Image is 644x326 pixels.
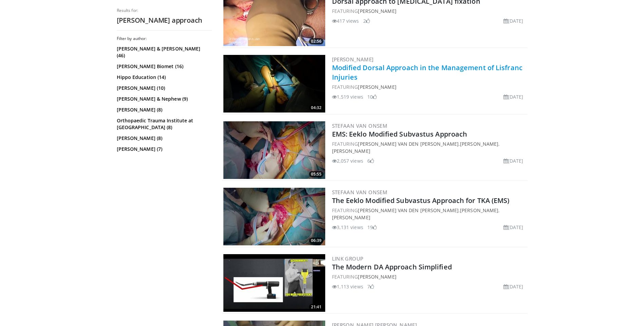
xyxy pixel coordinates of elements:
[117,106,210,113] a: [PERSON_NAME] (8)
[309,171,324,177] span: 05:55
[358,84,396,90] a: [PERSON_NAME]
[332,93,363,100] li: 1,519 views
[223,121,325,179] img: 808cc65d-1898-42b4-bfa2-c384e2472b59.300x170_q85_crop-smart_upscale.jpg
[332,148,370,154] a: [PERSON_NAME]
[332,83,526,90] div: FEATURING
[117,96,210,102] a: [PERSON_NAME] & Nephew (9)
[117,45,210,59] a: [PERSON_NAME] & [PERSON_NAME] (46)
[332,129,467,139] a: EMS: Eeklo Modified Subvastus Approach
[358,8,396,14] a: [PERSON_NAME]
[223,254,325,312] img: 296e0485-db60-41ed-8a3f-64c21c84e20b.300x170_q85_crop-smart_upscale.jpg
[332,283,363,290] li: 1,113 views
[117,146,210,152] a: [PERSON_NAME] (7)
[332,7,526,15] div: FEATURING
[358,273,396,280] a: [PERSON_NAME]
[332,224,363,231] li: 3,131 views
[117,8,212,13] p: Results for:
[367,157,374,164] li: 6
[332,56,374,63] a: [PERSON_NAME]
[332,214,370,221] a: [PERSON_NAME]
[363,17,370,24] li: 2
[503,283,523,290] li: [DATE]
[309,304,324,310] span: 21:41
[117,63,210,70] a: [PERSON_NAME] Biomet (16)
[332,189,388,196] a: stefaan van onsem
[223,188,325,245] a: 06:39
[117,85,210,91] a: [PERSON_NAME] (10)
[332,140,526,155] div: FEATURING , ,
[332,262,452,271] a: The Modern DA Approach Simplified
[358,141,459,147] a: [PERSON_NAME] VAN DEN [PERSON_NAME]
[332,196,510,205] a: The Eeklo Modified Subvastus Approach for TKA (EMS)
[223,188,325,245] img: bdc91a09-7213-4c10-9ff3-ac6f385ff702.300x170_q85_crop-smart_upscale.jpg
[367,283,374,290] li: 7
[503,93,523,100] li: [DATE]
[367,224,377,231] li: 19
[223,254,325,312] a: 21:41
[332,122,388,129] a: stefaan van onsem
[503,224,523,231] li: [DATE]
[358,207,459,213] a: [PERSON_NAME] VAN DEN [PERSON_NAME]
[309,238,324,244] span: 06:39
[117,117,210,131] a: Orthopaedic Trauma Institute at [GEOGRAPHIC_DATA] (8)
[332,255,364,262] a: LINK Group
[223,55,325,113] a: 04:32
[117,135,210,142] a: [PERSON_NAME] (8)
[332,63,522,82] a: Modified Dorsal Approach in the Management of Lisfranc Injuries
[460,207,498,213] a: [PERSON_NAME]
[332,157,363,164] li: 2,057 views
[223,121,325,179] a: 05:55
[117,74,210,81] a: Hippo Education (14)
[367,93,377,100] li: 10
[223,55,325,113] img: b51847c3-a149-451d-9267-b93c537a0014.300x170_q85_crop-smart_upscale.jpg
[309,105,324,111] span: 04:32
[460,141,498,147] a: [PERSON_NAME]
[332,207,526,221] div: FEATURING , ,
[117,36,212,41] h3: Filter by author:
[503,157,523,164] li: [DATE]
[503,17,523,24] li: [DATE]
[332,17,359,24] li: 417 views
[332,273,526,280] div: FEATURING
[309,38,324,44] span: 02:56
[117,16,212,25] h2: [PERSON_NAME] approach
